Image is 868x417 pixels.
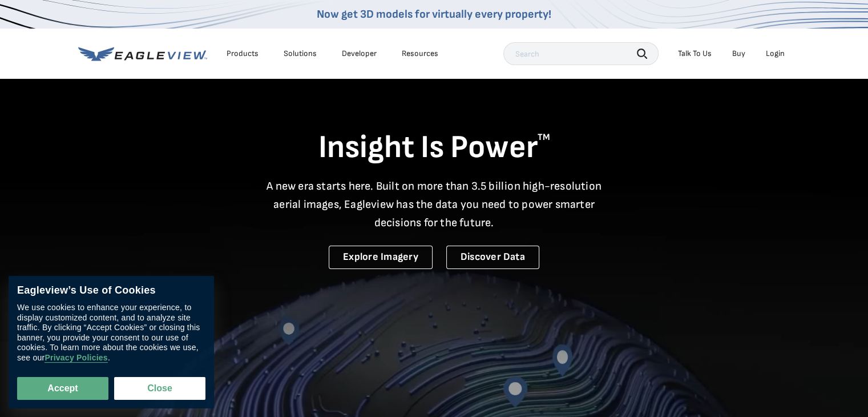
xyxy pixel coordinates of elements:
[732,49,745,59] a: Buy
[538,132,550,143] sup: TM
[402,49,438,59] div: Resources
[503,42,659,65] input: Search
[227,49,259,59] div: Products
[17,377,108,400] button: Accept
[342,49,377,59] a: Developer
[317,7,551,21] a: Now get 3D models for virtually every property!
[284,49,317,59] div: Solutions
[766,49,785,59] div: Login
[446,246,539,269] a: Discover Data
[678,49,712,59] div: Talk To Us
[78,128,790,168] h1: Insight Is Power
[17,284,205,297] div: Eagleview’s Use of Cookies
[260,177,609,232] p: A new era starts here. Built on more than 3.5 billion high-resolution aerial images, Eagleview ha...
[17,303,205,363] div: We use cookies to enhance your experience, to display customized content, and to analyze site tra...
[45,353,107,363] a: Privacy Policies
[329,246,433,269] a: Explore Imagery
[114,377,205,400] button: Close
